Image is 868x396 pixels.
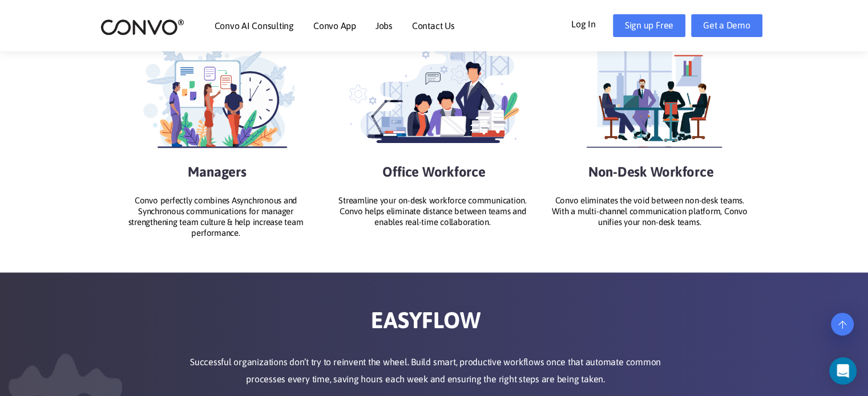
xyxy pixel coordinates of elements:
[334,195,534,235] li: Streamline your on-desk workforce communication. Convo helps eliminate distance between teams and...
[349,30,519,156] img: Office Workforce
[551,195,751,235] li: Convo eliminates the void between non-desk teams. With a multi-channel communication platform, Co...
[574,36,728,150] img: Non Desk Workers
[118,164,317,189] h2: Managers
[118,195,317,238] li: Convo perfectly combines Asynchronous and Synchronous communications for manager strengthening te...
[371,307,481,337] span: EASYFLOW
[334,164,534,189] h2: Office Workforce
[551,164,751,189] h2: Non-Desk Workforce
[140,36,294,150] img: Managers
[829,357,857,385] div: Open Intercom Messenger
